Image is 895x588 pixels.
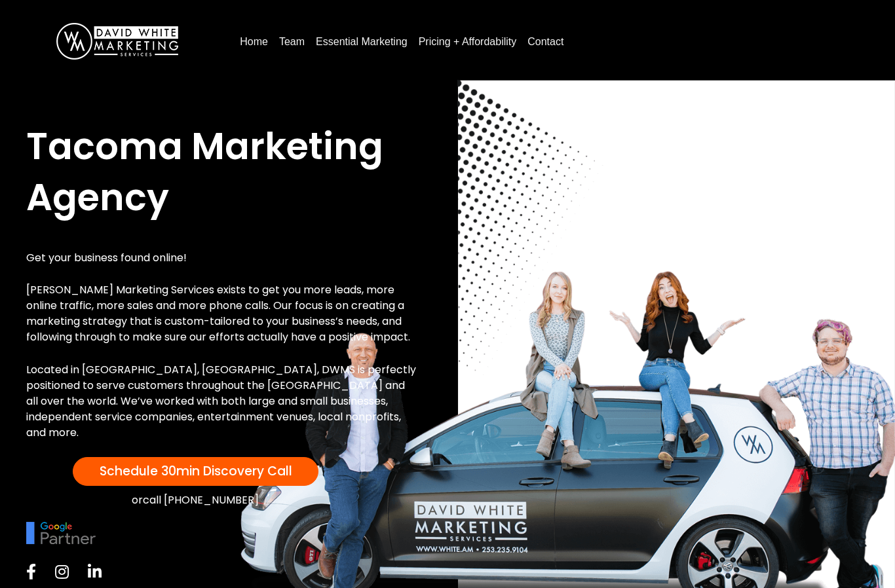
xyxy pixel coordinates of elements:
[73,457,318,486] a: Schedule 30min Discovery Call
[26,120,383,223] span: Tacoma Marketing Agency
[26,526,96,538] picture: google-partner
[26,362,417,441] p: Located in [GEOGRAPHIC_DATA], [GEOGRAPHIC_DATA], DWMS is perfectly positioned to serve customers ...
[311,31,413,52] a: Essential Marketing
[522,31,569,52] a: Contact
[56,23,178,60] img: DavidWhite-Marketing-Logo
[100,462,292,480] span: Schedule 30min Discovery Call
[235,31,869,52] nav: Menu
[235,31,273,52] a: Home
[26,492,364,509] div: or
[56,35,178,46] a: DavidWhite-Marketing-Logo
[26,250,417,266] p: Get your business found online!
[26,282,417,345] p: [PERSON_NAME] Marketing Services exists to get you more leads, more online traffic, more sales an...
[26,522,96,544] img: google-partner
[274,31,310,52] a: Team
[413,31,522,52] a: Pricing + Affordability
[143,492,259,507] a: call [PHONE_NUMBER]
